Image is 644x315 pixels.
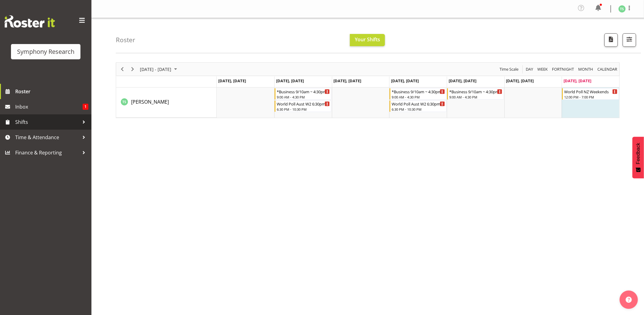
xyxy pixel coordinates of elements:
[131,98,169,105] span: [PERSON_NAME]
[551,65,575,73] span: Fortnight
[390,88,447,100] div: Tanya Stebbing"s event - *Business 9/10am ~ 4:30pm Begin From Thursday, August 28, 2025 at 9:00:0...
[564,88,617,94] div: World Poll NZ Weekends
[15,148,79,157] span: Finance & Reporting
[355,36,380,43] span: Your Shifts
[449,94,503,99] div: 9:00 AM - 4:30 PM
[537,65,548,73] span: Week
[15,87,88,96] span: Roster
[116,36,135,43] h4: Roster
[578,65,594,73] span: Month
[562,88,619,100] div: Tanya Stebbing"s event - World Poll NZ Weekends Begin From Sunday, August 31, 2025 at 12:00:00 PM...
[277,107,330,112] div: 6:30 PM - 10:30 PM
[129,65,137,73] button: Next
[577,65,594,73] button: Timeline Month
[117,63,127,76] div: Previous
[15,133,79,142] span: Time & Attendance
[5,15,55,28] img: Rosterit website logo
[276,78,304,83] span: [DATE], [DATE]
[17,47,74,56] div: Symphony Research
[597,65,618,73] span: calendar
[15,102,83,111] span: Inbox
[635,143,641,164] span: Feedback
[390,100,447,112] div: Tanya Stebbing"s event - World Poll Aust W2 6:30pm~10:30pm Begin From Thursday, August 28, 2025 a...
[499,65,519,73] span: Time Scale
[83,104,88,110] span: 1
[131,98,169,106] a: [PERSON_NAME]
[139,65,180,73] button: August 25 - 31, 2025
[604,33,618,47] button: Download a PDF of the roster according to the set date range.
[334,78,361,83] span: [DATE], [DATE]
[525,65,534,73] span: Day
[564,94,617,99] div: 12:00 PM - 7:00 PM
[564,78,591,83] span: [DATE], [DATE]
[217,87,619,118] table: Timeline Week of August 31, 2025
[623,33,636,47] button: Filter Shifts
[391,78,419,83] span: [DATE], [DATE]
[551,65,575,73] button: Fortnight
[447,88,504,100] div: Tanya Stebbing"s event - *Business 9/10am ~ 4:30pm Begin From Friday, August 29, 2025 at 9:00:00 ...
[116,87,217,118] td: Tanya Stebbing resource
[449,88,503,94] div: *Business 9/10am ~ 4:30pm
[392,101,445,107] div: World Poll Aust W2 6:30pm~10:30pm
[626,297,632,303] img: help-xxl-2.png
[116,62,620,118] div: Timeline Week of August 31, 2025
[218,78,246,83] span: [DATE], [DATE]
[392,94,445,99] div: 9:00 AM - 4:30 PM
[277,101,330,107] div: World Poll Aust W2 6:30pm~10:30pm
[618,5,626,13] img: tanya-stebbing1954.jpg
[596,65,618,73] button: Month
[350,34,385,46] button: Your Shifts
[139,65,172,73] span: [DATE] - [DATE]
[392,88,445,94] div: *Business 9/10am ~ 4:30pm
[449,78,476,83] span: [DATE], [DATE]
[277,88,330,94] div: *Business 9/10am ~ 4:30pm
[506,78,534,83] span: [DATE], [DATE]
[525,65,534,73] button: Timeline Day
[632,137,644,178] button: Feedback - Show survey
[499,65,520,73] button: Time Scale
[392,107,445,112] div: 6:30 PM - 10:30 PM
[275,100,332,112] div: Tanya Stebbing"s event - World Poll Aust W2 6:30pm~10:30pm Begin From Tuesday, August 26, 2025 at...
[15,117,79,127] span: Shifts
[127,63,138,76] div: Next
[118,65,126,73] button: Previous
[536,65,549,73] button: Timeline Week
[275,88,332,100] div: Tanya Stebbing"s event - *Business 9/10am ~ 4:30pm Begin From Tuesday, August 26, 2025 at 9:00:00...
[277,94,330,99] div: 9:00 AM - 4:30 PM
